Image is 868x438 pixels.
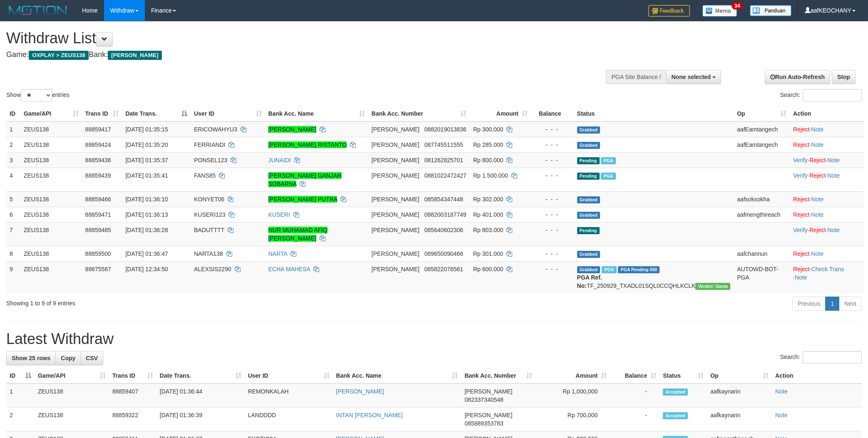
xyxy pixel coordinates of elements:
td: Rp 700,000 [536,408,610,431]
span: Copy 0882019013836 to clipboard [424,126,466,133]
th: Bank Acc. Name: activate to sort column ascending [265,106,368,121]
a: Note [828,157,840,163]
a: Next [839,297,862,311]
div: - - - [534,210,570,219]
td: aafchannun [734,246,790,261]
td: · · [790,222,864,246]
th: Action [772,368,862,384]
span: Copy 085822076561 to clipboard [424,266,463,272]
span: Pending [577,173,600,180]
td: ZEUS138 [20,152,82,168]
td: ZEUS138 [20,246,82,261]
th: Date Trans.: activate to sort column ascending [156,368,245,384]
td: ZEUS138 [35,384,109,408]
h1: Latest Withdraw [6,331,862,347]
a: [PERSON_NAME] RISTANTO [268,141,347,148]
span: Grabbed [577,142,600,149]
a: Note [811,126,824,133]
td: · [790,246,864,261]
span: [PERSON_NAME] [372,227,419,233]
span: Rp 285.000 [473,141,503,148]
span: PONSEL123 [194,157,227,163]
span: FANS85 [194,172,216,179]
td: Rp 1,000,000 [536,384,610,408]
span: Copy 081262825701 to clipboard [424,157,463,163]
span: 34 [732,2,743,10]
span: Copy 089650090466 to clipboard [424,250,463,257]
a: Reject [809,172,826,179]
span: NARTA138 [194,250,223,257]
span: Copy 082337340548 to clipboard [464,396,503,403]
h1: Withdraw List [6,30,570,47]
span: ERICOWAHYU3 [194,126,237,133]
input: Search: [803,351,862,364]
span: [PERSON_NAME] [464,412,512,418]
div: - - - [534,125,570,134]
td: REMONKALAH [245,384,333,408]
span: 88859417 [85,126,111,133]
th: Game/API: activate to sort column ascending [20,106,82,121]
a: Reject [793,250,810,257]
th: Op: activate to sort column ascending [707,368,772,384]
a: INTAN [PERSON_NAME] [336,412,403,418]
td: TF_250929_TXADL01SQL0CCQHLKCLK [574,261,734,293]
a: NUR MUHAMAD AFIQ [PERSON_NAME] [268,227,327,242]
span: Copy 085889353783 to clipboard [464,420,503,427]
a: Note [775,412,788,418]
a: Verify [793,227,808,233]
a: Note [811,211,824,218]
a: CSV [80,351,103,365]
span: Copy 0881022472427 to clipboard [424,172,466,179]
a: Note [828,227,840,233]
span: [DATE] 01:35:15 [125,126,168,133]
td: - [610,384,660,408]
td: LANDDDD [245,408,333,431]
span: Accepted [663,389,688,396]
span: [PERSON_NAME] [372,157,419,163]
a: 1 [825,297,839,311]
a: Reject [793,141,810,148]
div: - - - [534,141,570,149]
a: Reject [793,196,810,203]
span: PGA Pending [618,266,660,273]
span: [PERSON_NAME] [464,388,512,395]
div: - - - [534,195,570,203]
img: Feedback.jpg [648,5,690,17]
span: Copy [61,355,75,361]
label: Search: [780,351,862,364]
a: Show 25 rows [6,351,56,365]
a: Reject [809,227,826,233]
a: Check Trans [811,266,844,272]
a: ECHA MAHESA [268,266,310,272]
th: Balance: activate to sort column ascending [610,368,660,384]
th: Balance [531,106,574,121]
span: [PERSON_NAME] [372,196,419,203]
td: · [790,207,864,222]
span: Copy 085854347448 to clipboard [424,196,463,203]
td: - [610,408,660,431]
td: aafEamtangech [734,137,790,152]
th: Game/API: activate to sort column ascending [35,368,109,384]
a: Stop [832,70,856,84]
td: 2 [6,408,35,431]
button: None selected [666,70,722,84]
td: 88859407 [109,384,156,408]
span: Rp 301.000 [473,250,503,257]
span: Grabbed [577,251,600,258]
td: aafkaynarin [707,384,772,408]
td: ZEUS138 [20,137,82,152]
th: User ID: activate to sort column ascending [191,106,265,121]
span: CSV [86,355,98,361]
td: aafkaynarin [707,408,772,431]
td: ZEUS138 [20,222,82,246]
a: Note [828,172,840,179]
span: Grabbed [577,196,600,203]
a: NARTA [268,250,287,257]
h4: Game: Bank: [6,51,570,59]
span: 88859500 [85,250,111,257]
span: Grabbed [577,266,600,273]
span: BADUTTTT [194,227,224,233]
span: Rp 1.500.000 [473,172,508,179]
span: [PERSON_NAME] [108,51,161,60]
span: [DATE] 01:35:41 [125,172,168,179]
